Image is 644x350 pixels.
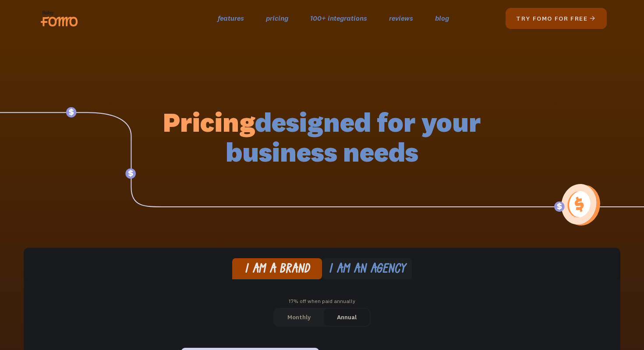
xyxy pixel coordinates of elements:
div: 17% off when paid annually [24,295,620,308]
a: pricing [266,12,288,25]
a: features [218,12,244,25]
div: I am a brand [244,263,310,276]
div: Monthly [287,311,311,324]
a: reviews [389,12,413,25]
a: try fomo for free [506,8,607,29]
div: Annual [337,311,357,324]
div: I am an agency [329,263,406,276]
h1: designed for your business needs [163,107,481,167]
a: 100+ integrations [310,12,367,25]
a: blog [435,12,449,25]
span:  [589,14,596,22]
span: Pricing [163,105,255,139]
